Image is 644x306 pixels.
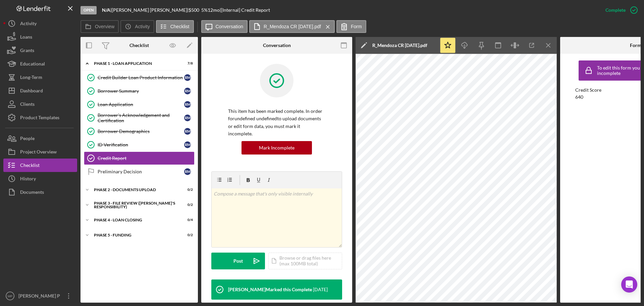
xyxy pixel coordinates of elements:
div: 7 / 8 [181,61,193,65]
button: Project Overview [3,145,77,159]
div: 0 / 4 [181,218,193,222]
div: [PERSON_NAME] Marked this Complete [228,287,312,292]
span: $500 [189,7,199,13]
a: History [3,172,77,185]
button: MP[PERSON_NAME] P [3,289,77,303]
div: Loan Application [98,102,184,107]
a: Credit Builder Loan Product InformationRM [84,71,195,84]
a: Borrower SummaryRM [84,84,195,98]
div: Clients [20,97,35,113]
div: Borrower's Acknowledgement and Certification [98,113,184,123]
button: Overview [80,20,119,33]
div: 12 mo [208,7,220,13]
div: Activity [20,17,37,32]
div: R M [184,101,191,108]
label: Form [351,24,362,29]
button: Dashboard [3,84,77,97]
div: 0 / 2 [181,188,193,192]
div: History [20,172,36,187]
div: Form [630,43,641,48]
a: Borrower DemographicsRM [84,125,195,138]
label: R_Mendoza CR [DATE].pdf [264,24,321,29]
div: R M [184,168,191,175]
button: Conversation [201,20,248,33]
a: Clients [3,97,77,111]
label: Overview [95,24,114,29]
div: 0 / 2 [181,203,193,207]
div: Credit Report [98,156,194,161]
div: PHASE 4 - LOAN CLOSING [94,218,176,222]
div: Educational [20,57,45,72]
div: Open [80,6,97,14]
a: Borrower's Acknowledgement and CertificationRM [84,111,195,125]
div: R M [184,141,191,148]
div: Phase 5 - Funding [94,233,176,237]
div: Complete [605,3,626,17]
div: Open Intercom Messenger [621,276,637,293]
div: Long-Term [20,71,42,86]
button: Educational [3,57,77,71]
div: Preliminary Decision [98,169,184,174]
a: Credit Report [84,151,195,165]
label: Conversation [216,24,244,29]
text: MP [8,294,12,298]
div: ID Verification [98,142,184,147]
div: Phase 1 - Loan Application [94,61,176,65]
div: Checklist [20,159,40,174]
button: Activity [3,17,77,30]
div: | [Internal] Credit Report [220,7,270,13]
button: People [3,132,77,145]
div: [PERSON_NAME] [PERSON_NAME] | [112,7,189,13]
button: Product Templates [3,111,77,124]
div: Mark Incomplete [259,141,294,155]
div: People [20,132,35,147]
div: Checklist [129,43,149,48]
div: Borrower Demographics [98,129,184,134]
button: Checklist [3,159,77,172]
button: Post [211,253,265,269]
div: PHASE 3 - FILE REVIEW ([PERSON_NAME]'s Responsibility) [94,201,176,209]
button: Form [336,20,366,33]
div: 5 % [201,7,208,13]
div: Product Templates [20,111,59,126]
div: Documents [20,185,44,201]
button: R_Mendoza CR [DATE].pdf [249,20,335,33]
button: Complete [599,3,641,17]
div: | [102,7,112,13]
div: Post [233,253,243,269]
a: Preliminary DecisionRM [84,165,195,178]
button: Documents [3,185,77,199]
button: Long-Term [3,71,77,84]
button: Grants [3,44,77,57]
div: Borrower Summary [98,88,184,94]
div: Dashboard [20,84,43,99]
div: 640 [575,94,583,100]
div: 0 / 2 [181,233,193,237]
div: Loans [20,30,32,45]
button: Mark Incomplete [241,141,312,155]
div: R M [184,128,191,135]
div: R M [184,74,191,81]
a: ID VerificationRM [84,138,195,151]
label: Checklist [170,24,190,29]
div: Credit Builder Loan Product Information [98,75,184,80]
div: [PERSON_NAME] P [17,289,60,304]
div: Conversation [263,43,291,48]
button: Checklist [156,20,194,33]
div: Grants [20,44,34,59]
b: N/A [102,7,110,13]
label: Activity [135,24,150,29]
button: Loans [3,30,77,44]
div: R M [184,115,191,121]
div: Phase 2 - DOCUMENTS UPLOAD [94,188,176,192]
